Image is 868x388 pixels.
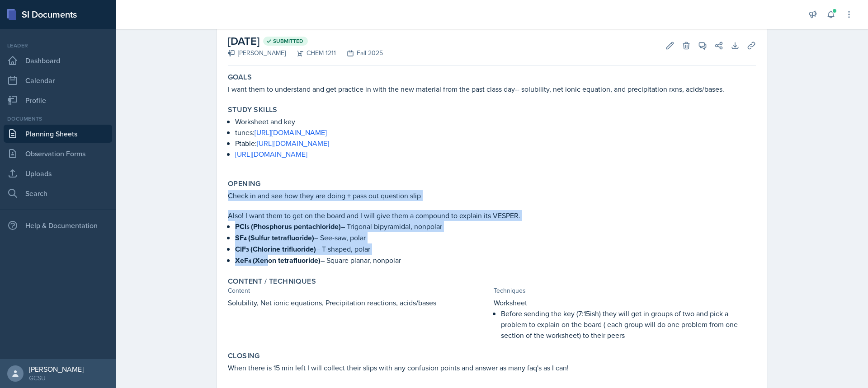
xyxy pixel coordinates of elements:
[228,286,490,295] div: Content
[494,286,756,295] div: Techniques
[228,351,260,360] label: Closing
[228,179,261,188] label: Opening
[286,48,336,58] div: CHEM 1211
[257,138,329,148] a: [URL][DOMAIN_NAME]
[336,48,383,58] div: Fall 2025
[235,255,756,266] p: – Square planar, nonpolar
[4,164,112,182] a: Uploads
[228,84,756,94] p: I want them to understand and get practice in with the new material from the past class day-- sol...
[255,127,327,137] a: [URL][DOMAIN_NAME]
[235,149,307,159] a: [URL][DOMAIN_NAME]
[29,374,84,383] div: GCSU
[235,116,756,127] p: Worksheet and key
[4,216,112,234] div: Help & Documentation
[228,297,490,308] p: Solubility, Net ionic equations, Precipitation reactions, acids/bases
[235,243,756,255] p: – T-shaped, polar
[235,138,756,149] p: Ptable:
[4,91,112,109] a: Profile
[29,365,84,374] div: [PERSON_NAME]
[228,277,316,286] label: Content / Techniques
[501,308,756,341] p: Before sending the key (7:15ish) they will get in groups of two and pick a problem to explain on ...
[235,244,316,254] strong: ClF₃ (Chlorine trifluoride)
[228,73,252,82] label: Goals
[494,297,756,308] p: Worksheet
[4,51,112,70] a: Dashboard
[228,105,278,114] label: Study Skills
[228,210,756,221] p: Also! I want them to get on the board and I will give them a compound to explain its VESPER.
[235,127,756,138] p: tunes:
[4,71,112,89] a: Calendar
[235,232,756,243] p: – See-saw, polar
[228,33,383,49] h2: [DATE]
[4,42,112,50] div: Leader
[4,184,112,202] a: Search
[228,48,286,58] div: [PERSON_NAME]
[4,145,112,163] a: Observation Forms
[235,233,314,243] strong: SF₄ (Sulfur tetrafluoride)
[235,221,756,232] p: – Trigonal bipyramidal, nonpolar
[235,221,341,232] strong: PCl₅ (Phosphorus pentachloride)
[228,190,756,201] p: Check in and see how they are doing + pass out question slip
[273,37,303,45] span: Submitted
[228,362,756,373] p: When there is 15 min left I will collect their slips with any confusion points and answer as many...
[235,255,321,266] strong: XeF₄ (Xenon tetrafluoride)
[4,125,112,143] a: Planning Sheets
[4,115,112,123] div: Documents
